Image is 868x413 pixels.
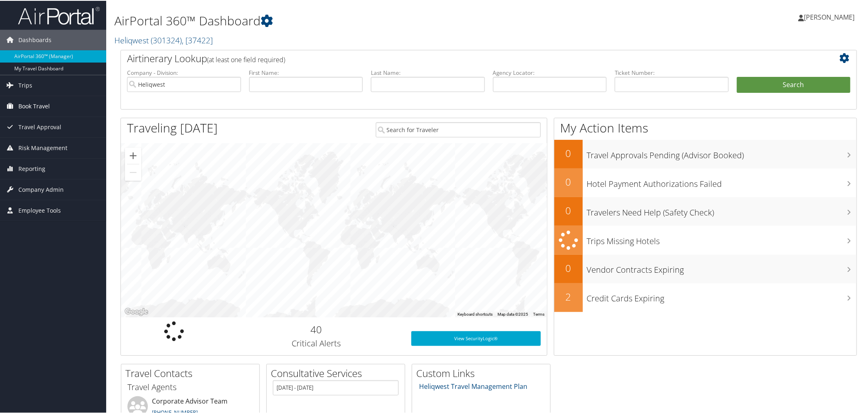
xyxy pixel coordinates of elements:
a: 0Hotel Payment Authorizations Failed [554,168,857,196]
span: Risk Management [18,137,67,157]
a: Heliqwest [114,34,213,45]
img: airportal-logo.png [18,5,100,25]
label: Last Name: [371,68,485,76]
button: Zoom in [125,147,141,163]
h3: Vendor Contracts Expiring [587,259,857,275]
span: ( 301324 ) [151,34,182,45]
a: 2Credit Cards Expiring [554,283,857,311]
h1: Traveling [DATE] [127,119,218,136]
button: Zoom out [125,164,141,180]
h3: Travelers Need Help (Safety Check) [587,202,857,218]
span: Book Travel [18,95,50,116]
a: Trips Missing Hotels [554,225,857,254]
span: , [ 37422 ] [182,34,213,45]
a: 0Vendor Contracts Expiring [554,254,857,283]
span: Map data ©2025 [498,311,528,316]
h3: Trips Missing Hotels [587,231,857,246]
h3: Hotel Payment Authorizations Failed [587,173,857,189]
input: Search for Traveler [376,121,541,137]
span: Employee Tools [18,200,61,220]
h2: 40 [234,322,399,336]
h2: Custom Links [416,366,550,379]
span: Reporting [18,158,45,178]
h2: 2 [554,289,583,303]
h2: 0 [554,146,583,159]
h3: Travel Approvals Pending (Advisor Booked) [587,145,857,160]
label: Agency Locator: [493,68,607,76]
h2: 0 [554,174,583,188]
label: Ticket Number: [615,68,729,76]
button: Search [737,76,851,92]
h1: My Action Items [554,119,857,136]
h2: Airtinerary Lookup [127,51,789,65]
a: [PERSON_NAME] [799,4,863,29]
h2: Travel Contacts [125,366,259,379]
span: [PERSON_NAME] [804,12,855,21]
a: Open this area in Google Maps (opens a new window) [123,306,150,316]
span: (at least one field required) [207,54,285,63]
h1: AirPortal 360™ Dashboard [114,11,614,29]
span: Company Admin [18,179,64,199]
span: Trips [18,74,32,95]
h3: Credit Cards Expiring [587,288,857,303]
span: Travel Approval [18,116,61,137]
a: Terms (opens in new tab) [533,311,544,316]
img: Google [123,306,150,316]
h3: Critical Alerts [234,337,399,348]
h2: Consultative Services [271,366,405,379]
h2: 0 [554,260,583,274]
label: First Name: [249,68,363,76]
a: 0Travelers Need Help (Safety Check) [554,196,857,225]
a: 0Travel Approvals Pending (Advisor Booked) [554,139,857,168]
label: Company - Division: [127,68,241,76]
a: View SecurityLogic® [411,330,541,345]
button: Keyboard shortcuts [457,311,493,316]
h2: 0 [554,203,583,217]
span: Dashboards [18,29,51,49]
h3: Travel Agents [127,381,253,392]
a: Heliqwest Travel Management Plan [419,381,528,390]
